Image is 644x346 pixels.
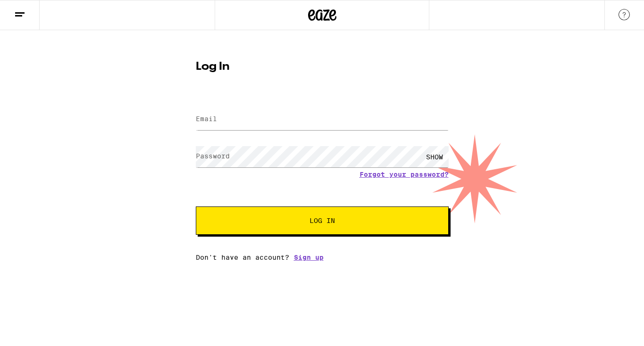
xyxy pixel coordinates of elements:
[360,171,449,178] a: Forgot your password?
[309,217,335,224] span: Log In
[420,146,449,167] div: SHOW
[196,61,449,73] h1: Log In
[196,152,230,160] label: Password
[196,254,449,261] div: Don't have an account?
[196,206,449,235] button: Log In
[196,109,449,130] input: Email
[294,254,324,261] a: Sign up
[196,115,217,123] label: Email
